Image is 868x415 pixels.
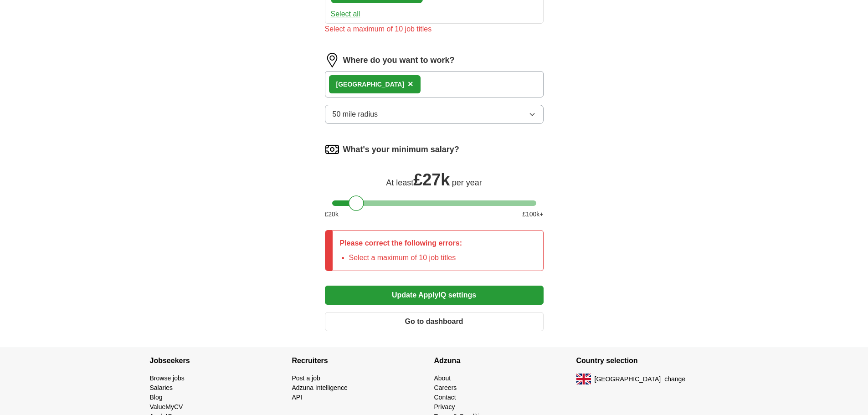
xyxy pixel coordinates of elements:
span: At least [386,178,413,187]
span: £ 100 k+ [522,210,543,219]
img: location.png [325,53,339,67]
span: £ 20 k [325,210,339,219]
span: £ 27k [413,170,450,189]
a: Adzuna Intelligence [292,384,348,391]
div: Select a maximum of 10 job titles [325,24,544,35]
label: What's your minimum salary? [343,143,459,156]
button: 50 mile radius [325,105,544,124]
button: Update ApplyIQ settings [325,286,544,305]
li: Select a maximum of 10 job titles [349,252,462,263]
label: Where do you want to work? [343,54,455,67]
a: Careers [434,384,457,391]
a: About [434,374,451,382]
a: Browse jobs [150,374,185,382]
h4: Country selection [576,348,719,374]
a: API [292,394,303,401]
span: per year [452,178,482,187]
span: [GEOGRAPHIC_DATA] [595,374,661,384]
a: Privacy [434,403,455,410]
img: UK flag [576,374,591,384]
p: Please correct the following errors: [340,238,462,249]
button: Select all [331,9,360,20]
button: Go to dashboard [325,312,544,331]
button: × [408,77,413,91]
a: Contact [434,394,456,401]
img: salary.png [325,142,339,157]
span: × [408,79,413,89]
button: change [664,374,685,384]
a: Blog [150,394,163,401]
span: 50 mile radius [333,109,378,120]
a: ValueMyCV [150,403,183,410]
a: Post a job [292,374,320,382]
a: Salaries [150,384,173,391]
div: [GEOGRAPHIC_DATA] [336,80,405,89]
